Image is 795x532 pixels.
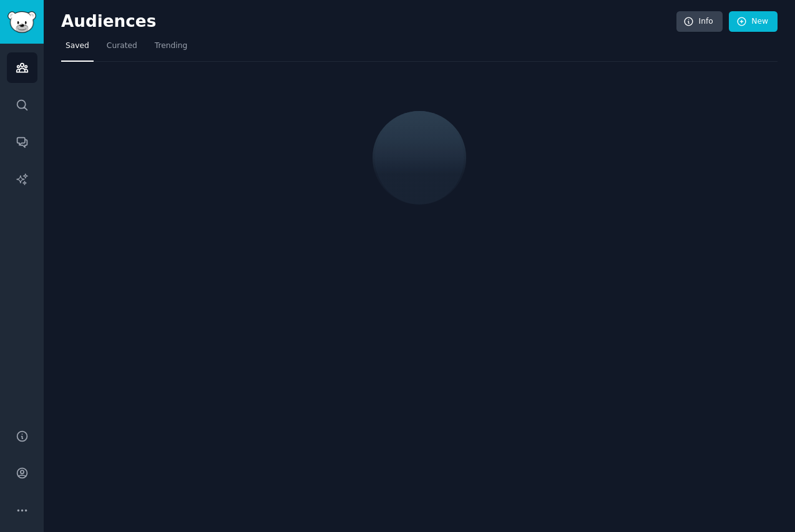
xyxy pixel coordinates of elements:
[107,41,137,52] span: Curated
[150,36,192,62] a: Trending
[66,41,89,52] span: Saved
[102,36,142,62] a: Curated
[7,11,36,33] img: GummySearch logo
[676,11,723,32] a: Info
[61,12,676,32] h2: Audiences
[729,11,778,32] a: New
[61,36,94,62] a: Saved
[155,41,187,52] span: Trending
